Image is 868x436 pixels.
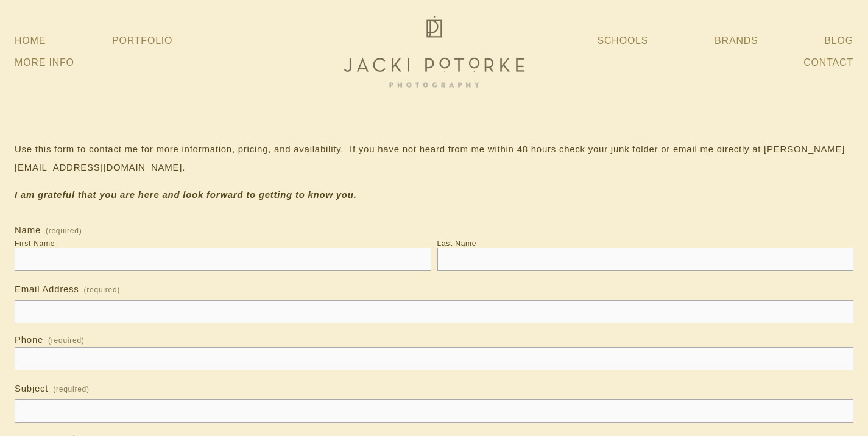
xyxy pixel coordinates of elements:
[803,52,853,74] a: Contact
[15,140,853,177] p: Use this form to contact me for more information, pricing, and availability. If you have not hear...
[597,30,648,52] a: Schools
[15,189,357,200] em: I am grateful that you are here and look forward to getting to know you.
[112,35,172,46] a: Portfolio
[15,52,74,74] a: More Info
[824,30,853,52] a: Blog
[46,227,82,234] span: (required)
[15,383,48,393] span: Subject
[337,13,532,91] img: Jacki Potorke Sacramento Family Photographer
[437,239,477,248] div: Last Name
[84,282,121,298] span: (required)
[15,334,43,345] span: Phone
[15,239,55,248] div: First Name
[15,30,46,52] a: Home
[53,381,90,397] span: (required)
[715,30,758,52] a: Brands
[15,225,41,235] span: Name
[48,337,85,344] span: (required)
[15,284,79,294] span: Email Address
